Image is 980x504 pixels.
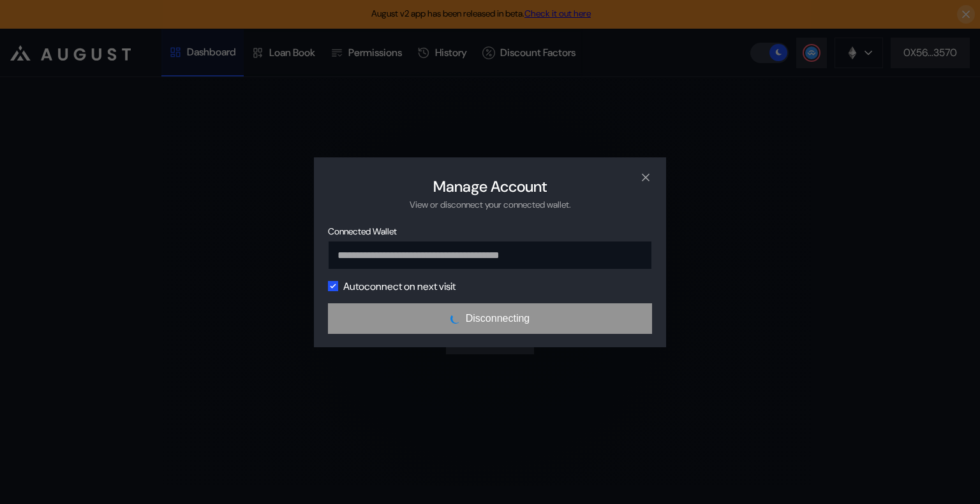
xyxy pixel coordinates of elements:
[328,226,652,237] span: Connected Wallet
[328,303,652,334] button: pendingDisconnecting
[433,176,547,196] h2: Manage Account
[343,280,456,293] label: Autoconnect on next visit
[410,199,571,210] div: View or disconnect your connected wallet.
[635,168,656,188] button: close modal
[450,313,461,324] img: pending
